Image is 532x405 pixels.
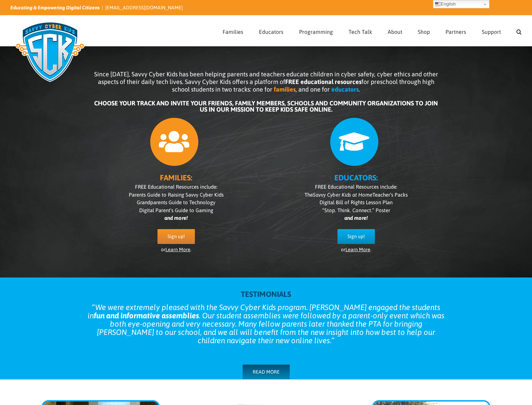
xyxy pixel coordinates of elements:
[319,199,393,205] span: Digital Bill of Rights Lesson Plan
[94,70,438,93] span: Since [DATE], Savvy Cyber Kids has been helping parents and teachers educate children in cyber sa...
[482,29,501,35] span: Support
[10,17,90,86] img: Savvy Cyber Kids Logo
[135,184,217,190] span: FREE Educational Resources include:
[139,207,213,213] span: Digital Parent’s Guide to Gaming
[349,16,372,46] a: Tech Talk
[129,192,224,198] span: Parents Guide to Raising Savvy Cyber Kids
[348,234,365,239] span: Sign up!
[418,29,430,35] span: Shop
[157,229,195,244] a: Sign up!
[161,247,191,252] span: or .
[388,16,402,46] a: About
[259,16,283,46] a: Educators
[165,247,190,252] a: Learn More
[418,16,430,46] a: Shop
[137,199,215,205] span: Grandparents Guide to Technology
[10,5,100,10] i: Educating & Empowering Digital Citizens
[482,16,501,46] a: Support
[105,5,183,10] a: [EMAIL_ADDRESS][DOMAIN_NAME]
[259,29,283,35] span: Educators
[341,247,371,252] span: or .
[337,229,375,244] a: Sign up!
[164,215,188,221] i: and more!
[274,86,296,93] b: families
[445,29,466,35] span: Partners
[516,16,522,46] a: Search
[285,78,361,85] b: FREE educational resources
[345,247,370,252] a: Learn More
[296,86,330,93] span: , and one for
[322,207,390,213] span: “Stop. Think. Connect.” Poster
[160,173,192,182] b: FAMILIES:
[349,29,372,35] span: Tech Talk
[94,311,199,320] strong: fun and informative assemblies
[223,29,243,35] span: Families
[331,86,359,93] b: educators
[299,16,333,46] a: Programming
[299,29,333,35] span: Programming
[388,29,402,35] span: About
[435,1,441,7] img: en
[305,192,408,198] span: The Teacher’s Packs
[86,303,446,345] blockquote: We were extremely pleased with the Savvy Cyber Kids program. [PERSON_NAME] engaged the students i...
[243,365,290,379] a: READ MORE
[334,173,378,182] b: EDUCATORS:
[313,192,372,198] i: Savvy Cyber Kids at Home
[223,16,243,46] a: Families
[168,234,185,239] span: Sign up!
[359,86,360,93] span: .
[223,16,522,46] nav: Main Menu
[445,16,466,46] a: Partners
[253,369,280,375] span: READ MORE
[315,184,397,190] span: FREE Educational Resources include:
[241,290,291,299] strong: TESTIMONIALS
[344,215,368,221] i: and more!
[94,100,438,113] b: CHOOSE YOUR TRACK AND INVITE YOUR FRIENDS, FAMILY MEMBERS, SCHOOLS AND COMMUNITY ORGANIZATIONS TO...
